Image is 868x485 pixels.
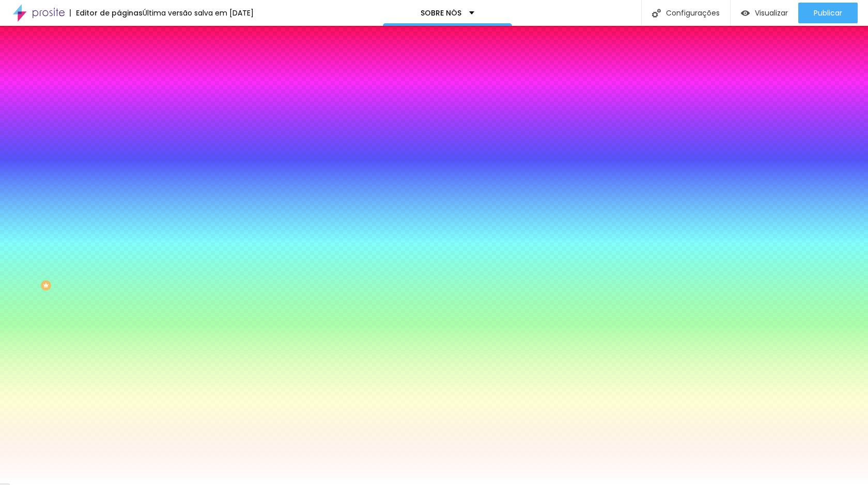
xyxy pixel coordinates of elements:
font: SOBRE NÓS [421,8,461,18]
font: Publicar [814,8,842,18]
button: Publicar [798,3,858,23]
font: Editor de páginas [76,8,143,18]
button: Visualizar [731,3,798,23]
font: Última versão salva em [DATE] [143,8,254,18]
font: Visualizar [755,8,788,18]
font: Configurações [666,8,720,18]
img: Ícone [652,9,661,18]
img: view-1.svg [741,9,750,18]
